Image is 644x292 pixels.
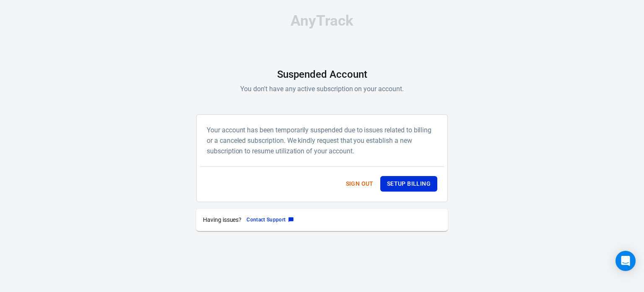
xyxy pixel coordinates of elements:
div: AnyTrack [196,13,448,28]
button: Contact Support [243,216,296,224]
p: You don't have any active subscription on your account. [240,84,403,94]
button: Setup Billing [380,176,437,192]
h1: Suspended Account [277,68,367,80]
div: Open Intercom Messenger [615,251,636,271]
h6: Your account has been temporarily suspended due to issues related to billing or a canceled subscr... [207,125,437,156]
p: Having issues? [203,216,241,224]
button: Sign out [343,176,377,192]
